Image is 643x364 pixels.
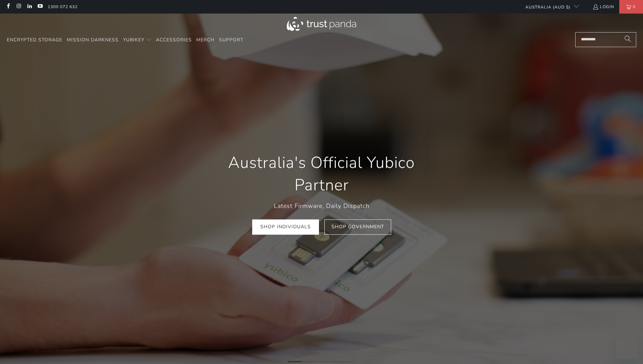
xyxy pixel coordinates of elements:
li: Page dot 5 [342,361,356,362]
a: Trust Panda Australia on LinkedIn [26,4,32,9]
iframe: Button to launch messaging window [616,337,638,359]
li: Page dot 2 [301,361,315,362]
li: Page dot 1 [288,361,301,362]
a: Accessories [156,32,192,48]
summary: YubiKey [123,32,152,48]
input: Search... [575,32,636,47]
span: Merch [196,37,215,43]
li: Page dot 4 [328,361,342,362]
button: Search [619,32,636,47]
a: Login [592,3,614,11]
a: Encrypted Storage [7,32,62,48]
img: Trust Panda Australia [287,17,356,31]
a: Mission Darkness [67,32,119,48]
a: Trust Panda Australia on YouTube [37,4,43,9]
p: Latest Firmware, Daily Dispatch [210,201,434,211]
span: Encrypted Storage [7,37,62,43]
h1: Australia's Official Yubico Partner [210,151,434,196]
span: Mission Darkness [67,37,119,43]
a: Shop Government [324,220,391,235]
a: Trust Panda Australia on Instagram [16,4,21,9]
li: Page dot 3 [315,361,328,362]
a: Trust Panda Australia on Facebook [5,4,11,9]
span: YubiKey [123,37,144,43]
a: Support [219,32,243,48]
nav: Translation missing: en.navigation.header.main_nav [7,32,243,48]
a: Shop Individuals [252,220,319,235]
span: Support [219,37,243,43]
a: 1300 072 632 [48,3,78,11]
a: Merch [196,32,215,48]
span: Accessories [156,37,192,43]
